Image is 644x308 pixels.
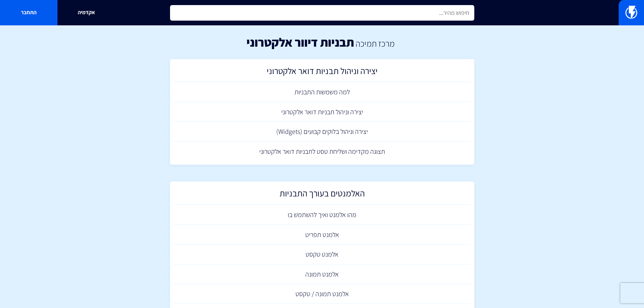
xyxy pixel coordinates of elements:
[173,82,471,102] a: למה משמשות התבניות
[356,38,395,49] a: מרכז תמיכה
[173,264,471,284] a: אלמנט תמונה
[177,188,468,202] h2: האלמנטים בעורך התבניות
[173,205,471,225] a: מהו אלמנט ואיך להשתמש בו
[246,35,354,49] h1: תבניות דיוור אלקטרוני
[173,244,471,264] a: אלמנט טקסט
[173,122,471,142] a: יצירה וניהול בלוקים קבועים (Widgets)
[173,185,471,205] a: האלמנטים בעורך התבניות
[173,142,471,162] a: תצוגה מקדימה ושליחת טסט לתבניות דואר אלקטרוני
[173,63,471,82] a: יצירה וניהול תבניות דואר אלקטרוני
[173,284,471,304] a: אלמנט תמונה / טקסט
[177,66,468,79] h2: יצירה וניהול תבניות דואר אלקטרוני
[173,102,471,122] a: יצירה וניהול תבניות דואר אלקטרוני
[173,225,471,245] a: אלמנט תפריט
[170,5,474,21] input: חיפוש מהיר...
